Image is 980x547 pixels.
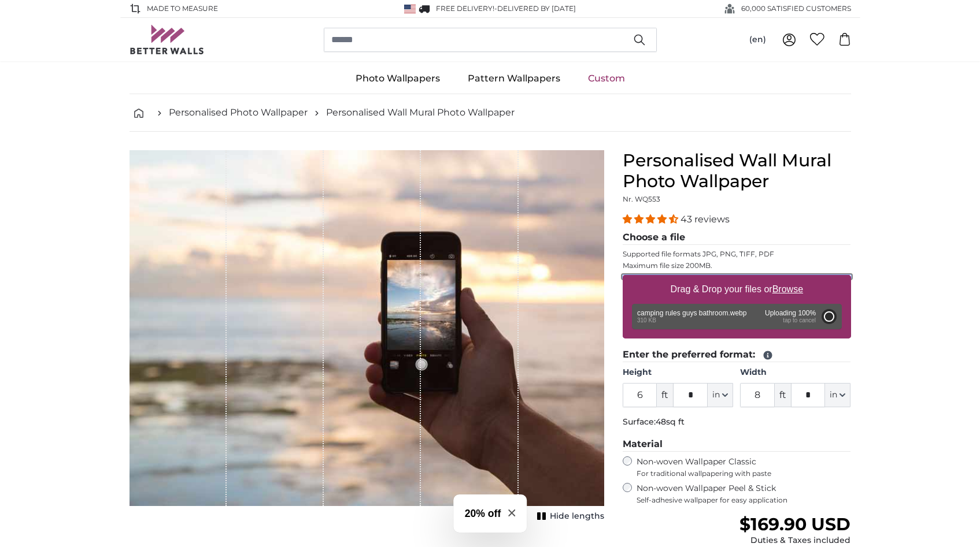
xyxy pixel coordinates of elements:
div: Duties & Taxes included [739,535,850,546]
span: in [712,389,720,401]
label: Height [623,367,733,378]
legend: Enter the preferred format: [623,348,851,362]
h1: Personalised Wall Mural Photo Wallpaper [623,150,851,192]
span: Delivered by [DATE] [497,4,576,13]
p: Maximum file size 200MB. [623,261,851,270]
span: in [830,389,837,401]
img: United States [404,5,416,13]
a: Pattern Wallpapers [454,64,574,94]
span: ft [775,383,791,407]
button: (en) [740,29,775,50]
label: Non-woven Wallpaper Classic [637,456,851,478]
label: Width [740,367,850,378]
span: 4.40 stars [623,214,681,225]
label: Drag & Drop your files or [665,278,807,301]
div: 1 of 1 [130,150,604,524]
nav: breadcrumbs [130,94,851,132]
span: Made to Measure [147,3,218,14]
span: ft [657,383,673,407]
p: Surface: [623,416,851,428]
span: Nr. WQ553 [623,195,660,203]
span: For traditional wallpapering with paste [637,469,851,478]
button: in [708,383,733,407]
a: Photo Wallpapers [342,64,454,94]
span: FREE delivery! [436,4,494,13]
span: Hide lengths [550,511,604,522]
button: Hide lengths [534,508,604,524]
legend: Choose a file [623,230,851,245]
span: $169.90 USD [739,513,850,535]
span: 60,000 SATISFIED CUSTOMERS [741,3,851,14]
label: Non-woven Wallpaper Peel & Stick [637,483,851,505]
img: Betterwalls [130,25,205,54]
span: 43 reviews [681,214,730,225]
span: Self-adhesive wallpaper for easy application [637,496,851,505]
u: Browse [772,284,803,294]
a: Personalised Photo Wallpaper [169,106,308,120]
span: - [494,4,576,13]
a: Personalised Wall Mural Photo Wallpaper [326,106,515,120]
legend: Material [623,437,851,452]
button: in [825,383,850,407]
a: Custom [574,64,639,94]
span: 48sq ft [656,416,685,427]
p: Supported file formats JPG, PNG, TIFF, PDF [623,250,851,259]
